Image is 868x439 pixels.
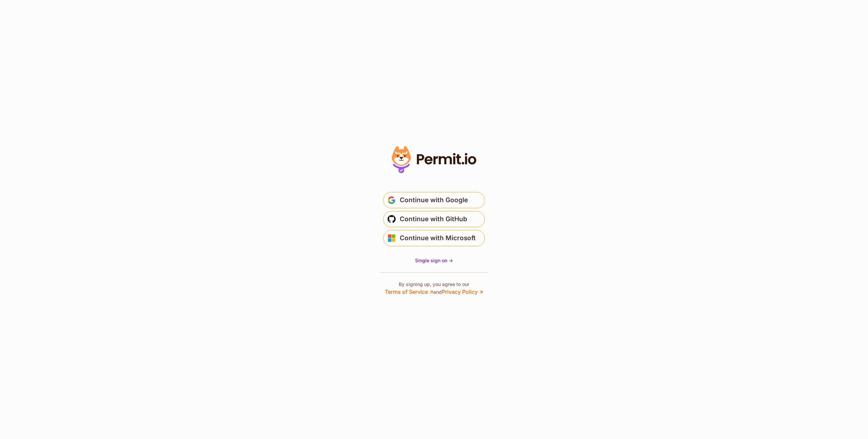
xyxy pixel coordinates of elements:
[442,288,483,295] a: Privacy Policy ↗
[385,281,483,296] p: By signing up, you agree to our and
[400,214,467,225] span: Continue with GitHub
[385,288,433,295] a: Terms of Service ↗
[383,192,485,208] button: Continue with Google
[383,230,485,246] button: Continue with Microsoft
[400,233,476,244] span: Continue with Microsoft
[383,211,485,227] button: Continue with GitHub
[400,195,468,206] span: Continue with Google
[415,257,453,263] span: Single sign on ->
[415,257,453,264] a: Single sign on ->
